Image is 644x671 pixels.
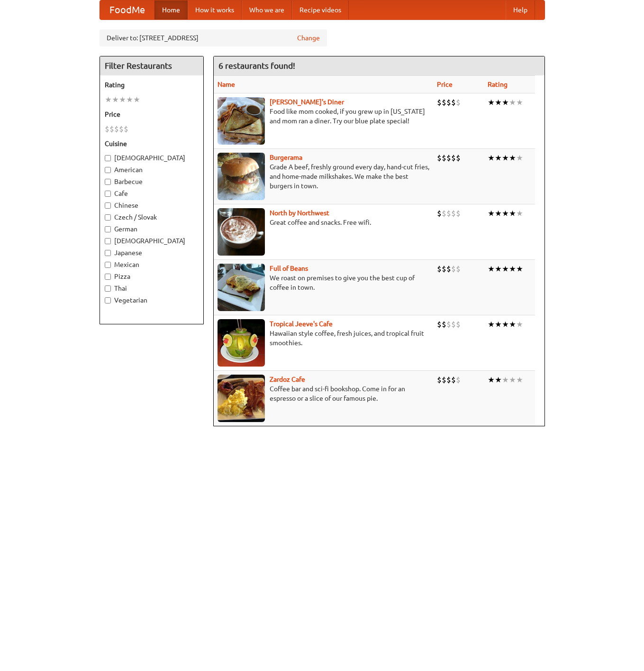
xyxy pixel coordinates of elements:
[218,97,265,145] img: sallys.jpg
[218,81,235,88] a: Name
[105,236,199,246] label: [DEMOGRAPHIC_DATA]
[105,248,199,257] label: Japanese
[488,81,508,88] a: Rating
[292,0,349,19] a: Recipe videos
[516,97,523,108] li: ★
[437,153,442,163] li: $
[488,97,495,108] li: ★
[442,319,446,330] li: $
[100,56,203,75] h4: Filter Restaurants
[105,165,199,175] label: American
[446,264,451,274] li: $
[502,208,509,219] li: ★
[218,264,265,311] img: beans.jpg
[109,124,114,134] li: $
[488,153,495,163] li: ★
[218,208,265,256] img: north.jpg
[509,319,516,330] li: ★
[154,0,188,19] a: Home
[105,272,199,281] label: Pizza
[270,320,333,328] a: Tropical Jeeve's Cafe
[270,209,329,217] a: North by Northwest
[100,29,327,46] div: Deliver to: [STREET_ADDRESS]
[105,274,111,280] input: Pizza
[242,0,292,19] a: Who we are
[270,154,302,161] a: Burgerama
[437,264,442,274] li: $
[297,33,320,43] a: Change
[270,265,308,272] b: Full of Beans
[105,153,199,163] label: [DEMOGRAPHIC_DATA]
[516,264,523,274] li: ★
[270,376,305,383] a: Zardoz Cafe
[509,97,516,108] li: ★
[516,208,523,219] li: ★
[126,94,133,105] li: ★
[502,375,509,385] li: ★
[105,155,111,161] input: [DEMOGRAPHIC_DATA]
[105,179,111,185] input: Barbecue
[446,97,451,108] li: $
[112,94,119,105] li: ★
[270,98,344,106] a: [PERSON_NAME]'s Diner
[105,238,111,244] input: [DEMOGRAPHIC_DATA]
[218,384,429,403] p: Coffee bar and sci-fi bookshop. Come in for an espresso or a slice of our famous pie.
[124,124,128,134] li: $
[218,218,429,227] p: Great coffee and snacks. Free wifi.
[502,97,509,108] li: ★
[451,319,456,330] li: $
[218,273,429,292] p: We roast on premises to give you the best cup of coffee in town.
[451,375,456,385] li: $
[114,124,119,134] li: $
[119,124,124,134] li: $
[502,319,509,330] li: ★
[437,81,453,88] a: Price
[437,97,442,108] li: $
[495,208,502,219] li: ★
[105,285,111,292] input: Thai
[218,162,429,191] p: Grade A beef, freshly ground every day, hand-cut fries, and home-made milkshakes. We make the bes...
[188,0,242,19] a: How it works
[218,107,429,126] p: Food like mom cooked, if you grew up in [US_STATE] and mom ran a diner. Try our blue plate special!
[105,214,111,221] input: Czech / Slovak
[456,375,461,385] li: $
[488,208,495,219] li: ★
[516,319,523,330] li: ★
[456,319,461,330] li: $
[488,264,495,274] li: ★
[495,153,502,163] li: ★
[442,97,446,108] li: $
[451,208,456,219] li: $
[105,260,199,269] label: Mexican
[437,375,442,385] li: $
[105,191,111,197] input: Cafe
[446,153,451,163] li: $
[495,375,502,385] li: ★
[218,375,265,422] img: zardoz.jpg
[509,153,516,163] li: ★
[456,97,461,108] li: $
[105,202,111,209] input: Chinese
[446,319,451,330] li: $
[105,224,199,234] label: German
[105,212,199,222] label: Czech / Slovak
[509,264,516,274] li: ★
[446,208,451,219] li: $
[105,110,199,119] h5: Price
[456,208,461,219] li: $
[451,97,456,108] li: $
[502,153,509,163] li: ★
[488,375,495,385] li: ★
[105,167,111,173] input: American
[437,208,442,219] li: $
[456,264,461,274] li: $
[100,0,154,19] a: FoodMe
[509,208,516,219] li: ★
[119,94,126,105] li: ★
[105,94,112,105] li: ★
